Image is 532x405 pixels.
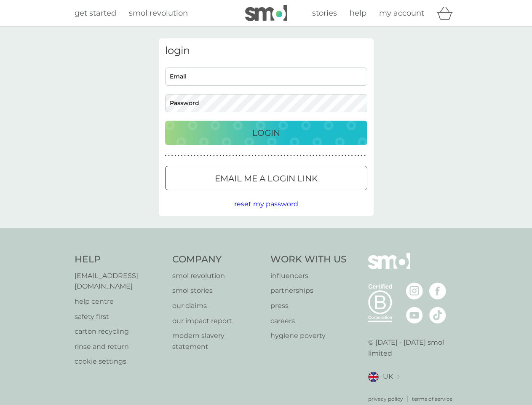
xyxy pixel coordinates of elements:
[239,154,241,158] p: ●
[335,154,337,158] p: ●
[412,395,452,403] a: terms of service
[165,45,367,57] h3: login
[261,154,263,158] p: ●
[284,154,286,158] p: ●
[270,285,347,296] a: partnerships
[252,126,280,140] p: Login
[277,154,279,158] p: ●
[207,154,209,158] p: ●
[274,154,276,158] p: ●
[223,154,225,158] p: ●
[429,283,446,300] img: visit the smol Facebook page
[270,316,347,327] a: careers
[217,154,218,158] p: ●
[271,154,273,158] p: ●
[270,300,347,311] a: press
[406,283,423,300] img: visit the smol Instagram page
[181,154,183,158] p: ●
[172,285,262,296] a: smol stories
[383,371,393,382] span: UK
[242,154,244,158] p: ●
[197,154,199,158] p: ●
[191,154,192,158] p: ●
[361,154,363,158] p: ●
[129,8,188,18] span: smol revolution
[75,296,164,307] a: help centre
[172,330,262,352] a: modern slavery statement
[354,154,356,158] p: ●
[326,154,327,158] p: ●
[329,154,330,158] p: ●
[348,154,350,158] p: ●
[350,8,366,18] span: help
[178,154,179,158] p: ●
[300,154,302,158] p: ●
[379,7,424,19] a: my account
[319,154,321,158] p: ●
[187,154,189,158] p: ●
[313,154,314,158] p: ●
[342,154,343,158] p: ●
[270,330,347,341] p: hygiene poverty
[129,7,188,19] a: smol revolution
[229,154,231,158] p: ●
[350,7,366,19] a: help
[338,154,340,158] p: ●
[172,316,262,327] a: our impact report
[219,154,221,158] p: ●
[233,154,234,158] p: ●
[249,154,250,158] p: ●
[270,253,347,266] h4: Work With Us
[226,154,227,158] p: ●
[290,154,292,158] p: ●
[165,166,367,190] button: Email me a login link
[281,154,282,158] p: ●
[268,154,270,158] p: ●
[165,154,167,158] p: ●
[75,8,116,18] span: get started
[303,154,305,158] p: ●
[437,5,458,22] div: basket
[358,154,359,158] p: ●
[203,154,205,158] p: ●
[75,356,164,367] a: cookie settings
[251,154,253,158] p: ●
[287,154,289,158] p: ●
[310,154,311,158] p: ●
[294,154,295,158] p: ●
[194,154,195,158] p: ●
[406,307,423,324] img: visit the smol Youtube page
[174,154,176,158] p: ●
[351,154,353,158] p: ●
[234,200,298,208] span: reset my password
[75,7,116,19] a: get started
[397,375,400,379] img: select a new location
[258,154,260,158] p: ●
[368,337,458,359] p: © [DATE] - [DATE] smol limited
[312,8,337,18] span: stories
[364,154,366,158] p: ●
[75,311,164,322] a: safety first
[332,154,334,158] p: ●
[265,154,266,158] p: ●
[171,154,173,158] p: ●
[345,154,347,158] p: ●
[172,270,262,281] p: smol revolution
[213,154,215,158] p: ●
[75,270,164,292] a: [EMAIL_ADDRESS][DOMAIN_NAME]
[165,121,367,145] button: Login
[368,395,403,403] p: privacy policy
[245,5,287,21] img: smol
[235,154,237,158] p: ●
[75,253,164,266] h4: Help
[172,300,262,311] p: our claims
[368,372,379,382] img: UK flag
